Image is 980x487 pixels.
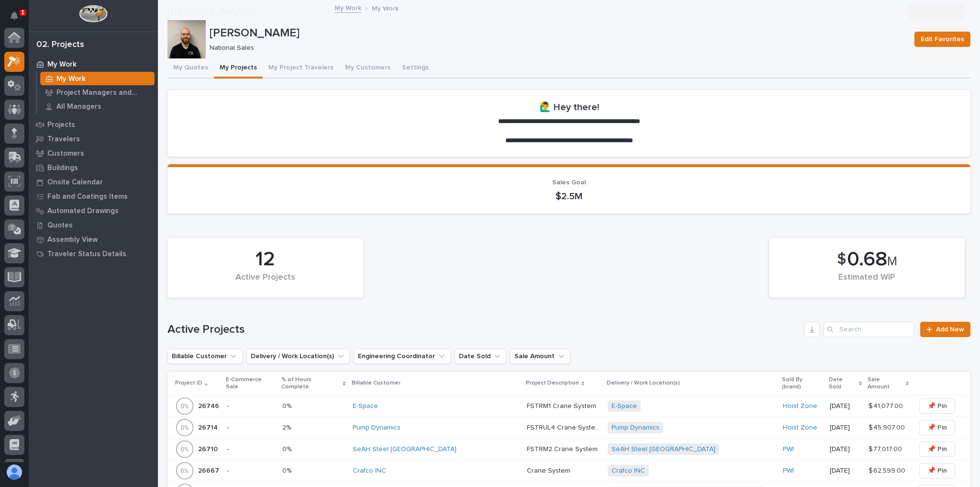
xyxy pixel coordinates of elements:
[927,443,947,455] span: 📌 Pin
[282,443,293,453] p: 0%
[353,467,386,475] a: Crafco INC
[47,149,84,158] p: Customers
[783,402,817,410] a: Hoist Zone
[167,438,970,460] tr: 2671026710 -0%0% SeAH Steel [GEOGRAPHIC_DATA] FSTRM2 Crane SystemFSTRM2 Crane System SeAH Steel [...
[282,422,293,432] p: 2%
[47,221,73,230] p: Quotes
[167,349,243,364] button: Billable Customer
[920,322,970,337] a: Add New
[184,272,347,293] div: Active Projects
[527,400,598,410] p: FSTRM1 Crane System
[354,349,451,364] button: Engineering Coordinator
[29,57,158,71] a: My Work
[179,191,959,202] p: $2.5M
[227,467,275,475] p: -
[830,402,861,410] p: [DATE]
[869,443,904,453] p: $ 77,017.00
[455,349,506,364] button: Date Sold
[552,179,586,186] span: Sales Goal
[785,272,948,293] div: Estimated WIP
[527,465,572,475] p: Crane System
[37,72,158,85] a: My Work
[47,250,126,259] p: Traveler Status Details
[12,11,24,27] div: Notifications1
[198,465,221,475] p: 26667
[527,443,600,453] p: FSTRM2 Crane System
[210,44,903,52] p: National Sales
[936,326,964,333] span: Add New
[246,349,350,364] button: Delivery / Work Location(s)
[227,402,275,410] p: -
[175,378,202,388] p: Project ID
[927,422,947,433] span: 📌 Pin
[869,422,907,432] p: $ 45,907.00
[919,463,955,478] button: 📌 Pin
[47,135,80,144] p: Travelers
[887,255,897,268] span: M
[824,322,914,337] input: Search
[29,117,158,132] a: Projects
[927,465,947,476] span: 📌 Pin
[353,424,401,432] a: Pump Dynamics
[353,445,457,453] a: SeAH Steel [GEOGRAPHIC_DATA]
[783,445,794,453] a: PWI
[4,6,24,26] button: Notifications
[47,164,78,172] p: Buildings
[79,5,107,23] img: Workspace Logo
[167,460,970,481] tr: 2666726667 -0%0% Crafco INC Crane SystemCrane System Crafco INC PWI [DATE]$ 62,599.00$ 62,599.00 ...
[782,374,823,392] p: Sold By (brand)
[37,100,158,113] a: All Managers
[29,247,158,261] a: Traveler Status Details
[282,465,293,475] p: 0%
[36,40,84,50] div: 02. Projects
[29,204,158,218] a: Automated Drawings
[4,462,24,482] button: users-avatar
[29,232,158,247] a: Assembly View
[914,32,970,47] button: Edit Favorites
[868,374,903,392] p: Sale Amount
[282,400,293,410] p: 0%
[919,398,955,414] button: 📌 Pin
[227,445,275,453] p: -
[830,467,861,475] p: [DATE]
[21,9,24,16] p: 1
[29,189,158,204] a: Fab and Coatings Items
[830,424,861,432] p: [DATE]
[184,248,347,272] div: 12
[847,249,887,270] span: 0.68
[334,2,361,13] a: My Work
[353,402,378,410] a: E-Space
[281,374,341,392] p: % of Hours Complete
[29,146,158,160] a: Customers
[56,89,151,97] p: Project Managers and Engineers
[198,443,220,453] p: 26710
[47,236,98,244] p: Assembly View
[29,160,158,175] a: Buildings
[783,467,794,475] a: PWI
[612,424,659,432] a: Pump Dynamics
[47,60,77,69] p: My Work
[47,121,75,129] p: Projects
[167,58,214,79] button: My Quotes
[227,424,275,432] p: -
[47,193,128,201] p: Fab and Coatings Items
[198,422,220,432] p: 26714
[226,374,276,392] p: E-Commerce Sale
[396,58,434,79] button: Settings
[198,400,221,410] p: 26746
[830,445,861,453] p: [DATE]
[214,58,263,79] button: My Projects
[29,218,158,232] a: Quotes
[167,323,801,337] h1: Active Projects
[372,2,399,13] p: My Work
[47,207,119,215] p: Automated Drawings
[352,378,401,388] p: Billable Customer
[47,178,103,187] p: Onsite Calendar
[56,102,101,111] p: All Managers
[37,86,158,99] a: Project Managers and Engineers
[29,132,158,146] a: Travelers
[927,400,947,412] span: 📌 Pin
[339,58,396,79] button: My Customers
[612,467,645,475] a: Crafco INC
